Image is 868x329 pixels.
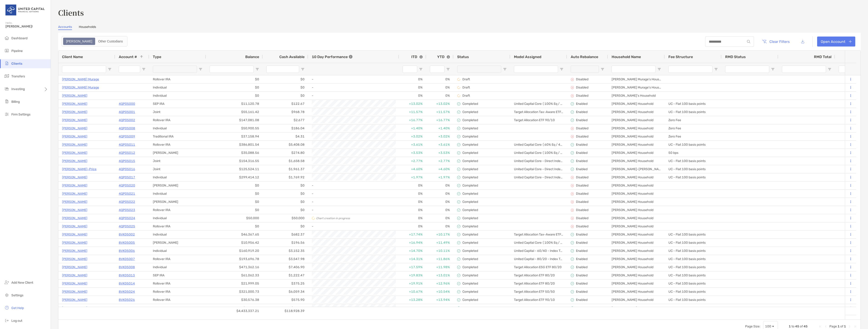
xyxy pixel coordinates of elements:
div: +13.02% [426,100,454,108]
a: 4QP05016 [119,166,135,172]
div: +4.60% [426,165,454,173]
div: +10.17% [426,231,454,238]
button: Open Filter Menu [657,67,661,71]
div: Rollover IRA [149,116,206,124]
button: Open Filter Menu [601,67,604,71]
div: +16.77% [399,116,426,124]
div: Individual [149,214,206,222]
div: 0% [426,206,454,214]
div: $0 [263,83,308,91]
div: Target Allocation Tax-Aware ETF 80/20 [510,231,567,238]
div: +4.60% [399,165,426,173]
img: icon image [571,184,574,187]
input: Balance Filter Input [210,66,254,73]
img: complete icon [457,119,460,122]
p: 4QP05024 [119,215,135,221]
div: UC - Flat 100 basis points [665,108,722,116]
p: 4QP05001 [119,109,135,115]
div: +3.61% [399,141,426,149]
a: [PERSON_NAME] [62,183,87,188]
button: Open Filter Menu [419,67,423,71]
div: $0 [206,198,263,206]
div: Zero Fee [665,133,722,140]
div: +1.97% [399,173,426,181]
img: complete icon [457,225,460,228]
p: [PERSON_NAME] [62,207,87,213]
img: icon image [571,168,574,171]
div: [PERSON_NAME] [149,182,206,189]
div: $0 [263,92,308,100]
div: $0 [206,92,263,100]
a: [PERSON_NAME] [62,232,87,237]
div: $0 [263,75,308,83]
div: United Capital Core - Direct Indexing (100% Eq / 0% Fi) [510,173,567,181]
span: Clients [11,62,22,66]
div: 0% [426,92,454,100]
input: Household Name Filter Input [612,66,656,73]
div: $46,367.65 [206,231,263,238]
div: +11.57% [426,108,454,116]
div: 0% [426,190,454,198]
a: [PERSON_NAME] [62,125,87,131]
input: YTD Filter Input [430,66,444,73]
div: $0 [206,75,263,83]
img: complete icon [457,200,460,204]
img: icon image [571,110,574,114]
p: [PERSON_NAME] Murage [62,85,99,90]
div: $186.04 [263,124,308,132]
div: $125,524.11 [206,165,263,173]
img: investing icon [4,86,10,91]
a: [PERSON_NAME] [62,223,87,229]
img: dashboard icon [4,35,10,41]
input: RMD Total Filter Input [782,66,826,73]
a: [PERSON_NAME] [62,142,87,147]
div: +2.77% [399,157,426,165]
div: +3.53% [426,149,454,157]
p: 4QP05023 [119,207,135,213]
div: UC - Flat 100 basis points [665,100,722,108]
input: Client Name Filter Input [62,66,106,73]
img: icon image [571,192,574,195]
button: Open Filter Menu [828,67,831,71]
div: $274.80 [263,149,308,157]
div: $0 [263,198,308,206]
img: icon image [571,225,574,228]
div: [PERSON_NAME] Household [608,124,665,132]
a: [PERSON_NAME] Murage [62,76,99,82]
img: icon image [571,86,574,89]
div: [PERSON_NAME] Household [608,206,665,214]
div: $0 [263,222,308,230]
input: RMD Status Filter Input [725,66,769,73]
div: United Capital Core - Direct Indexing (70% Eq / 30% Fi) (GOV/CORP) [510,157,567,165]
div: 0% [426,214,454,222]
div: +3.61% [426,141,454,149]
a: 4QP05022 [119,199,135,205]
a: [PERSON_NAME] [62,109,87,115]
div: Zero Fee [665,116,722,124]
div: Individual [149,190,206,198]
div: 0% [399,206,426,214]
div: 0% [399,92,426,100]
a: Households [79,25,96,30]
div: SEP IRA [149,100,206,108]
img: icon image [571,127,574,130]
img: icon image [571,200,574,204]
a: [PERSON_NAME] [62,150,87,156]
input: Model Assigned Filter Input [514,66,558,73]
div: +1.40% [426,124,454,132]
div: $37,158.94 [206,133,263,140]
button: Open Filter Menu [771,67,775,71]
div: $682.37 [263,231,308,238]
div: Joint [149,165,206,173]
img: complete icon [457,168,460,171]
a: [PERSON_NAME] [62,191,87,196]
div: Zero Fee [665,124,722,132]
img: draft icon [457,86,460,89]
button: Open Filter Menu [446,67,450,71]
p: [PERSON_NAME]-Price [62,166,97,172]
div: +11.57% [399,108,426,116]
img: input icon [747,40,750,43]
button: Open Filter Menu [108,67,112,71]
